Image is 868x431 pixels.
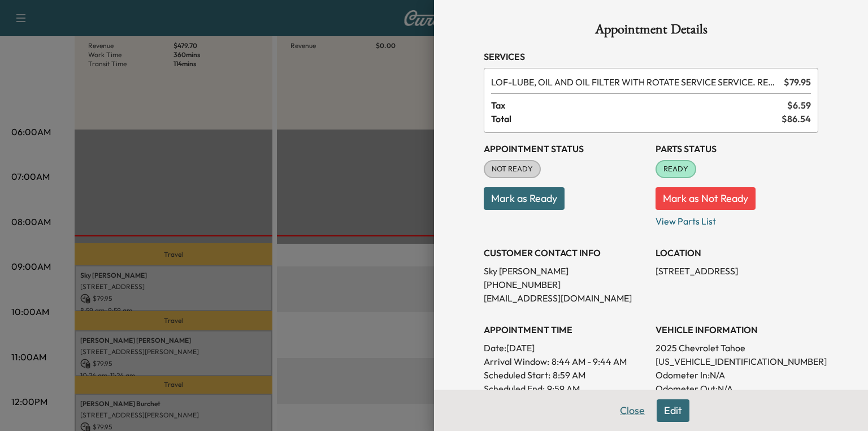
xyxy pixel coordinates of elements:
[547,382,580,395] p: 9:59 AM
[484,142,646,156] h3: Appointment Status
[784,75,811,89] span: $ 79.95
[657,399,689,422] button: Edit
[484,23,818,41] h1: Appointment Details
[656,341,818,355] p: 2025 Chevrolet Tahoe
[484,323,646,337] h3: APPOINTMENT TIME
[657,163,695,175] span: READY
[491,112,782,126] span: Total
[787,98,811,112] span: $ 6.59
[484,291,646,305] p: [EMAIL_ADDRESS][DOMAIN_NAME]
[656,323,818,337] h3: VEHICLE INFORMATION
[484,187,565,210] button: Mark as Ready
[484,341,646,355] p: Date: [DATE]
[656,142,818,156] h3: Parts Status
[553,368,585,382] p: 8:59 AM
[656,355,818,368] p: [US_VEHICLE_IDENTIFICATION_NUMBER]
[484,382,545,395] p: Scheduled End:
[484,264,646,278] p: Sky [PERSON_NAME]
[484,355,646,368] p: Arrival Window:
[484,368,550,382] p: Scheduled Start:
[484,50,818,63] h3: Services
[552,355,627,368] span: 8:44 AM - 9:44 AM
[491,75,779,89] span: LUBE, OIL AND OIL FILTER WITH ROTATE SERVICE SERVICE. RESET OIL LIFE MONITOR. HAZARDOUS WASTE FEE...
[656,264,818,278] p: [STREET_ADDRESS]
[485,163,540,175] span: NOT READY
[656,246,818,260] h3: LOCATION
[613,399,652,422] button: Close
[656,187,756,210] button: Mark as Not Ready
[491,98,787,112] span: Tax
[656,210,818,228] p: View Parts List
[782,112,811,126] span: $ 86.54
[484,278,646,291] p: [PHONE_NUMBER]
[656,368,818,382] p: Odometer In: N/A
[656,382,818,395] p: Odometer Out: N/A
[484,246,646,260] h3: CUSTOMER CONTACT INFO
